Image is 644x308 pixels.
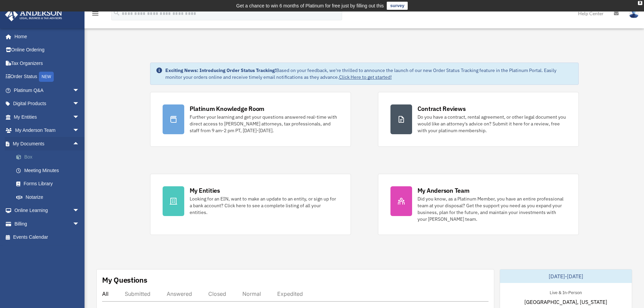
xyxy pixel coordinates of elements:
[73,110,86,124] span: arrow_drop_down
[73,124,86,138] span: arrow_drop_down
[638,1,642,5] div: close
[5,204,90,217] a: Online Learningarrow_drop_down
[418,186,470,195] div: My Anderson Team
[378,92,579,147] a: Contract Reviews Do you have a contract, rental agreement, or other legal document you would like...
[418,195,566,222] div: Did you know, as a Platinum Member, you have an entire professional team at your disposal? Get th...
[73,97,86,111] span: arrow_drop_down
[208,290,226,297] div: Closed
[5,84,90,97] a: Platinum Q&Aarrow_drop_down
[500,269,632,283] div: [DATE]-[DATE]
[9,190,90,204] a: Notarize
[91,9,99,18] i: menu
[418,104,466,113] div: Contract Reviews
[5,56,90,70] a: Tax Organizers
[150,174,351,235] a: My Entities Looking for an EIN, want to make an update to an entity, or sign up for a bank accoun...
[150,92,351,147] a: Platinum Knowledge Room Further your learning and get your questions answered real-time with dire...
[5,231,90,244] a: Events Calendar
[236,2,384,10] div: Get a chance to win 6 months of Platinum for free just by filling out this
[190,104,265,113] div: Platinum Knowledge Room
[5,70,90,84] a: Order StatusNEW
[91,12,99,18] a: menu
[165,67,573,80] div: Based on your feedback, we're thrilled to announce the launch of our new Order Status Tracking fe...
[242,290,261,297] div: Normal
[113,9,120,17] i: search
[5,137,90,150] a: My Documentsarrow_drop_up
[5,124,90,137] a: My Anderson Teamarrow_drop_down
[125,290,150,297] div: Submitted
[277,290,303,297] div: Expedited
[5,43,90,57] a: Online Ordering
[387,2,408,10] a: survey
[378,174,579,235] a: My Anderson Team Did you know, as a Platinum Member, you have an entire professional team at your...
[102,290,109,297] div: All
[73,204,86,218] span: arrow_drop_down
[73,217,86,231] span: arrow_drop_down
[190,186,220,195] div: My Entities
[339,74,392,80] a: Click Here to get started!
[5,30,86,43] a: Home
[5,110,90,124] a: My Entitiesarrow_drop_down
[9,164,90,177] a: Meeting Minutes
[5,217,90,231] a: Billingarrow_drop_down
[165,67,276,73] strong: Exciting News: Introducing Order Status Tracking!
[167,290,192,297] div: Answered
[418,114,566,134] div: Do you have a contract, rental agreement, or other legal document you would like an attorney's ad...
[544,288,587,295] div: Live & In-Person
[5,97,90,111] a: Digital Productsarrow_drop_down
[102,275,147,285] div: My Questions
[73,84,86,97] span: arrow_drop_down
[9,150,90,164] a: Box
[3,8,64,21] img: Anderson Advisors Platinum Portal
[73,137,86,151] span: arrow_drop_up
[190,114,338,134] div: Further your learning and get your questions answered real-time with direct access to [PERSON_NAM...
[39,72,54,82] div: NEW
[190,195,338,216] div: Looking for an EIN, want to make an update to an entity, or sign up for a bank account? Click her...
[524,298,607,306] span: [GEOGRAPHIC_DATA], [US_STATE]
[629,8,639,18] img: User Pic
[9,177,90,191] a: Forms Library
